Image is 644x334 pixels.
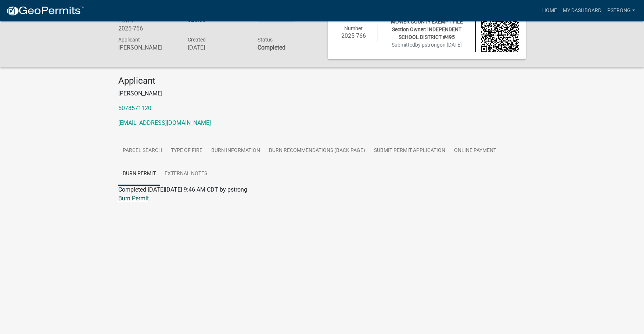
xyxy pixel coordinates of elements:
[118,119,211,126] a: [EMAIL_ADDRESS][DOMAIN_NAME]
[118,139,166,163] a: Parcel search
[118,25,177,32] h6: 2025-766
[118,195,149,202] a: Burn Permit
[265,139,370,163] a: Burn Recommendations (Back Page)
[481,15,519,52] img: QR code
[118,105,151,112] a: 5078571120
[160,162,212,186] a: External Notes
[118,89,526,98] p: [PERSON_NAME]
[188,44,247,51] h6: [DATE]
[539,4,560,18] a: Home
[392,42,462,48] span: Submitted on [DATE]
[450,139,501,163] a: Online Payment
[604,4,638,18] a: pstrong
[344,25,363,31] span: Number
[118,186,247,193] span: Completed [DATE][DATE] 9:46 AM CDT by pstrong
[118,37,140,43] span: Applicant
[118,44,177,51] h6: [PERSON_NAME]
[391,19,463,40] span: MOWER COUNTY EXEMPT FILE Section Owner: INDEPENDENT SCHOOL DISTRICT #495
[415,42,440,48] span: by pstrong
[370,139,450,163] a: Submit Permit Application
[560,4,604,18] a: My Dashboard
[258,37,273,43] span: Status
[166,139,207,163] a: Type Of Fire
[188,37,206,43] span: Created
[118,162,160,186] a: Burn Permit
[335,32,373,39] h6: 2025-766
[207,139,265,163] a: Burn Information
[118,76,526,86] h4: Applicant
[258,44,285,51] strong: Completed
